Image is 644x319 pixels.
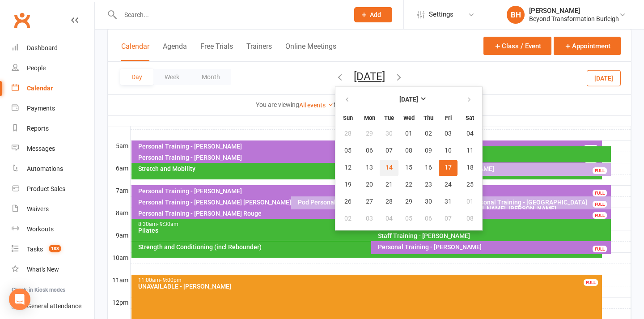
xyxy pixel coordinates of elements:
span: 31 [445,198,452,205]
strong: for [334,101,342,108]
div: Calendar [27,85,53,92]
div: Pilates [138,227,601,234]
button: Week [153,69,191,85]
div: People [27,64,46,72]
div: Workouts [27,225,54,233]
button: 24 [439,177,458,193]
div: Personal Training - [PERSON_NAME] [138,188,610,194]
span: 19 [344,181,352,188]
span: 26 [344,198,352,205]
div: Beyond Transformation Burleigh [529,15,619,23]
div: FULL [593,246,607,252]
span: 20 [366,181,373,188]
div: Personal Training - [PERSON_NAME] Rouge [138,210,610,217]
th: [DATE] [130,115,631,127]
small: Thursday [424,115,433,121]
span: 30 [425,198,432,205]
button: 03 [360,211,379,227]
a: Automations [12,159,94,179]
button: Add [354,7,392,22]
button: 03 [439,126,458,142]
button: 17 [439,160,458,176]
button: 04 [458,126,481,142]
th: 7am [108,185,130,196]
span: 01 [405,130,412,137]
button: 14 [380,160,398,176]
div: Open Intercom Messenger [9,289,30,310]
button: 22 [399,177,418,193]
span: 05 [405,215,412,222]
a: Product Sales [12,179,94,199]
span: 05 [344,147,352,154]
div: 8:30am [138,221,601,227]
div: FULL [593,212,607,219]
button: [DATE] [587,70,621,86]
th: 10am [108,252,130,264]
span: 03 [445,130,452,137]
div: FULL [584,279,598,286]
div: Personal Training - [PERSON_NAME] [PERSON_NAME] [138,199,441,205]
a: What's New [12,259,94,280]
small: Wednesday [403,115,415,121]
span: 08 [405,147,412,154]
div: Messages [27,145,55,152]
button: Trainers [246,42,272,61]
th: 12pm [108,297,130,308]
a: All events [299,102,334,109]
button: Agenda [163,42,187,61]
span: 25 [466,181,474,188]
span: 04 [386,215,393,222]
button: 29 [399,194,418,210]
span: 08 [466,215,474,222]
div: Product Sales [27,185,65,192]
button: 26 [336,194,359,210]
span: - 9:00pm [160,277,182,283]
a: Tasks 183 [12,239,94,259]
span: 29 [366,130,373,137]
button: Appointment [554,37,621,55]
button: 09 [419,143,438,159]
div: FULL [593,190,607,196]
span: 02 [425,130,432,137]
div: Personal Training - [PERSON_NAME] [138,154,601,161]
span: 09 [425,147,432,154]
span: 11 [466,147,474,154]
button: 20 [360,177,379,193]
th: 11am [108,275,130,286]
button: 27 [360,194,379,210]
a: Dashboard [12,38,94,58]
div: Waivers [27,205,49,213]
span: 02 [344,215,352,222]
div: 11:00am [138,277,601,283]
div: General attendance [27,302,81,310]
button: Month [191,69,231,85]
button: 10 [439,143,458,159]
div: Staff Training - [PERSON_NAME] [377,221,609,228]
div: [PERSON_NAME] [529,7,619,15]
span: 24 [445,181,452,188]
button: Free Trials [200,42,233,61]
span: 183 [49,245,61,252]
button: 31 [439,194,458,210]
a: People [12,58,94,78]
span: 22 [405,181,412,188]
th: 9am [108,230,130,241]
button: 07 [439,211,458,227]
a: General attendance kiosk mode [12,296,94,316]
small: Saturday [466,115,474,121]
button: 01 [458,194,481,210]
div: Personal Training - [PERSON_NAME] [377,244,609,250]
button: 12 [336,160,359,176]
button: 13 [360,160,379,176]
th: 8am [108,208,130,219]
span: 03 [366,215,373,222]
button: 18 [458,160,481,176]
button: 15 [399,160,418,176]
button: 07 [380,143,398,159]
button: Day [120,69,153,85]
div: UNAVAILABLE - [PERSON_NAME] [138,283,601,289]
span: Settings [429,4,453,25]
a: Reports [12,119,94,139]
button: 19 [336,177,359,193]
th: 5am [108,140,130,152]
